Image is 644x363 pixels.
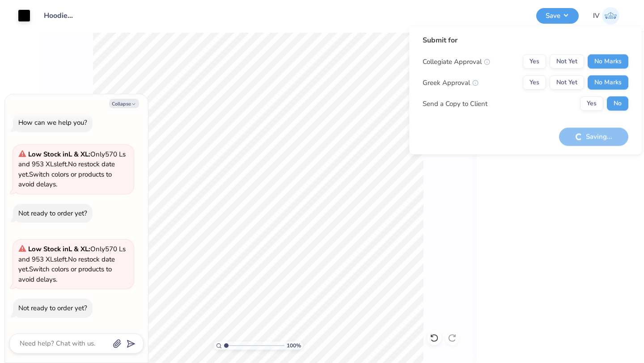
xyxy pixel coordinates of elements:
div: How can we help you? [18,118,87,127]
button: Yes [523,76,546,90]
button: Not Yet [550,55,584,69]
span: Only 570 Ls and 953 XLs left. Switch colors or products to avoid delays. [18,150,126,189]
span: Only 570 Ls and 953 XLs left. Switch colors or products to avoid delays. [18,245,126,284]
span: 100 % [287,342,301,350]
button: Collapse [109,99,139,108]
strong: Low Stock in L & XL : [28,150,90,159]
button: No [607,97,628,111]
div: Not ready to order yet? [18,304,87,312]
button: Yes [523,55,546,69]
span: IV [593,11,600,21]
div: Send a Copy to Client [423,98,487,109]
input: Untitled Design [37,7,81,25]
button: Not Yet [550,76,584,90]
button: No Marks [588,76,628,90]
button: No Marks [588,55,628,69]
div: Collegiate Approval [423,56,490,67]
img: Isha Veturkar [602,7,619,25]
span: No restock date yet. [18,160,115,179]
div: Not ready to order yet? [18,209,87,218]
div: Submit for [423,35,628,46]
a: IV [593,7,619,25]
strong: Low Stock in L & XL : [28,245,90,253]
button: Save [536,8,579,24]
button: Yes [580,97,603,111]
div: Greek Approval [423,77,479,88]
